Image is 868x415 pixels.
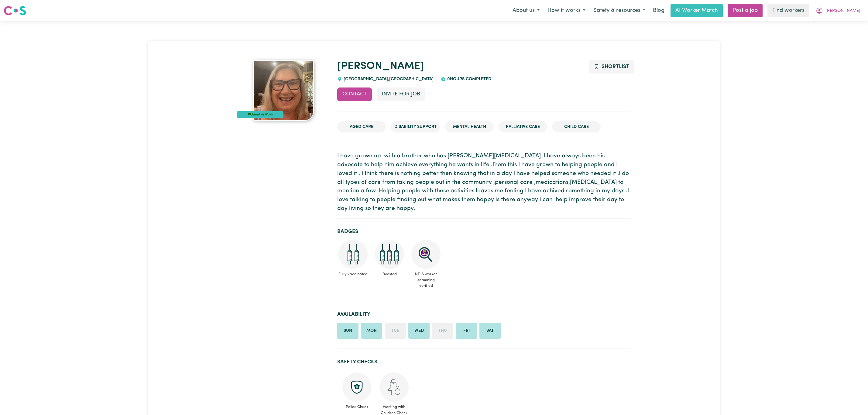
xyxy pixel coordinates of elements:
[361,323,382,339] li: Available on Monday
[671,4,723,17] a: AI Worker Match
[432,323,453,339] li: Unavailable on Thursday
[411,240,441,269] img: NDIS Worker Screening Verified
[589,4,649,17] button: Safety & resources
[4,4,26,18] a: Careseekers logo
[767,4,809,17] a: Find workers
[602,64,629,69] span: Shortlist
[337,61,424,72] a: [PERSON_NAME]
[337,323,359,339] li: Available on Sunday
[377,87,425,101] button: Invite for Job
[552,121,601,133] li: Child care
[544,4,589,17] button: How it works
[589,60,635,74] button: Add to shortlist
[479,323,501,339] li: Available on Saturday
[337,269,369,280] span: Fully vaccinated
[385,323,406,339] li: Unavailable on Tuesday
[445,121,494,133] li: Mental Health
[379,372,409,402] img: Working with children check
[337,87,372,101] button: Contact
[338,240,368,269] img: Care and support worker has received 2 doses of COVID-19 vaccine
[410,269,442,291] span: NDIS worker screening verified
[374,269,405,280] span: Boosted
[337,121,386,133] li: Aged Care
[337,152,631,213] p: I have grown up with a brother who has [PERSON_NAME][MEDICAL_DATA] ,I have always been his advoca...
[812,4,864,17] button: My Account
[728,4,763,17] a: Post a job
[456,323,477,339] li: Available on Friday
[375,240,404,269] img: Care and support worker has received booster dose of COVID-19 vaccination
[342,402,372,410] span: Police Check
[408,323,430,339] li: Available on Wednesday
[337,359,631,365] h2: Safety Checks
[237,60,330,121] a: Leann's profile picture'#OpenForWork
[342,372,372,402] img: Police check
[337,228,631,235] h2: Badges
[237,111,283,118] div: #OpenForWork
[337,311,631,317] h2: Availability
[499,121,547,133] li: Palliative care
[342,77,434,81] span: [GEOGRAPHIC_DATA] , [GEOGRAPHIC_DATA]
[649,4,668,17] a: Blog
[509,4,544,17] button: About us
[446,77,491,81] span: 0 hours completed
[825,8,860,14] span: [PERSON_NAME]
[253,60,314,121] img: Leann
[391,121,440,133] li: Disability Support
[4,5,26,16] img: Careseekers logo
